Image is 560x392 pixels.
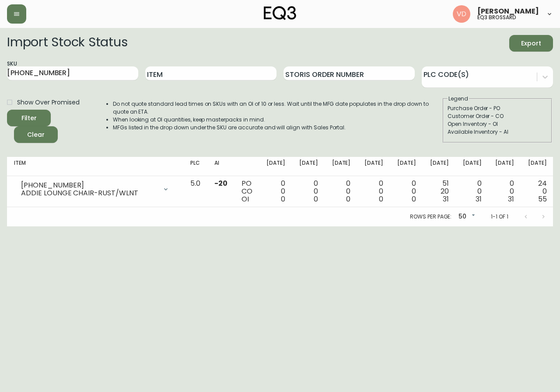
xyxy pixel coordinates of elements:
legend: Legend [448,95,469,103]
img: logo [264,6,296,20]
th: [DATE] [521,157,554,176]
h5: eq3 brossard [477,15,516,20]
th: [DATE] [357,157,390,176]
button: Filter [7,110,51,126]
div: 0 0 [332,180,351,203]
div: 24 0 [528,180,547,203]
div: [PHONE_NUMBER]ADDIE LOUNGE CHAIR-RUST/WLNT [14,180,176,199]
span: [PERSON_NAME] [477,8,539,15]
div: 0 0 [397,180,416,203]
button: Export [509,35,553,52]
div: 0 0 [299,180,318,203]
li: When looking at OI quantities, keep masterpacks in mind. [113,116,442,124]
div: Available Inventory - AI [448,128,547,136]
div: ADDIE LOUNGE CHAIR-RUST/WLNT [21,189,157,197]
span: 31 [508,194,514,204]
th: [DATE] [292,157,325,176]
div: PO CO [241,180,252,203]
span: Export [516,38,546,49]
th: [DATE] [259,157,292,176]
span: 0 [346,194,350,204]
img: 34cbe8de67806989076631741e6a7c6b [453,5,470,23]
div: 0 0 [495,180,514,203]
th: [DATE] [423,157,456,176]
span: -20 [214,178,227,188]
div: Customer Order - CO [448,112,547,120]
p: 1-1 of 1 [491,213,508,221]
div: [PHONE_NUMBER] [21,181,157,189]
h2: Import Stock Status [7,35,127,52]
th: [DATE] [488,157,521,176]
li: MFGs listed in the drop down under the SKU are accurate and will align with Sales Portal. [113,124,442,132]
span: 0 [412,194,416,204]
div: 0 0 [463,180,482,203]
button: Clear [14,126,58,143]
th: PLC [183,157,207,176]
span: 0 [314,194,318,204]
th: AI [207,157,234,176]
th: [DATE] [456,157,489,176]
div: 51 20 [430,180,449,203]
div: Purchase Order - PO [448,104,547,112]
th: [DATE] [325,157,358,176]
span: Clear [21,129,51,140]
th: [DATE] [390,157,423,176]
p: Rows per page: [410,213,451,221]
span: 31 [443,194,449,204]
span: 0 [281,194,285,204]
td: 5.0 [183,176,207,207]
span: 55 [538,194,547,204]
div: Open Inventory - OI [448,120,547,128]
span: 31 [476,194,482,204]
div: 0 0 [266,180,285,203]
span: OI [241,194,249,204]
div: 50 [455,210,477,224]
span: 0 [379,194,383,204]
th: Item [7,157,183,176]
span: Show Over Promised [17,98,80,107]
div: 0 0 [364,180,383,203]
li: Do not quote standard lead times on SKUs with an OI of 10 or less. Wait until the MFG date popula... [113,100,442,116]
